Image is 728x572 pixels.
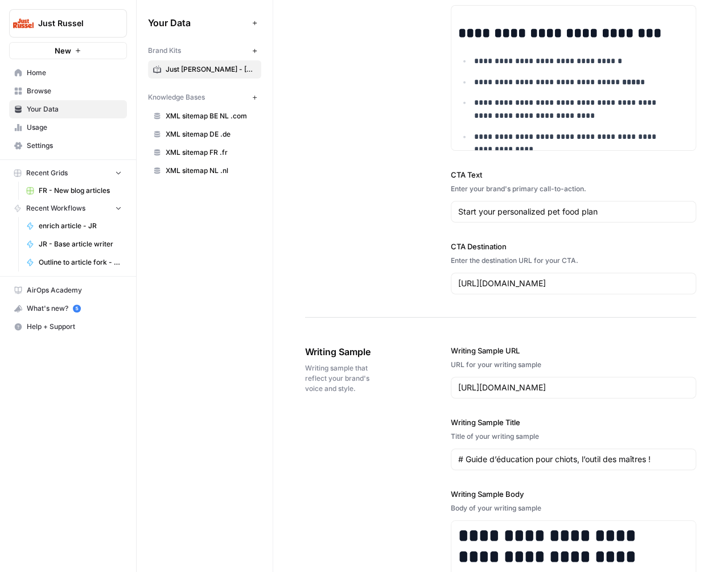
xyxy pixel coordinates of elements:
a: Usage [9,118,127,137]
a: Home [9,64,127,82]
span: enrich article - JR [39,221,122,231]
div: Title of your writing sample [451,431,696,442]
span: Knowledge Bases [148,92,205,102]
div: What's new? [10,300,126,317]
input: www.sundaysoccer.com/game-day [458,382,689,393]
div: URL for your writing sample [451,360,696,370]
span: Outline to article fork - JR [39,257,122,268]
span: Home [27,68,122,78]
span: New [55,45,71,56]
a: AirOps Academy [9,281,127,299]
a: Browse [9,82,127,100]
text: 5 [75,306,78,311]
a: Just [PERSON_NAME] - [GEOGRAPHIC_DATA]-FR [148,60,261,79]
input: Gear up and get in the game with Sunday Soccer! [458,206,689,217]
span: Just Russel [38,18,107,29]
span: AirOps Academy [27,285,122,295]
a: FR - New blog articles [21,182,127,200]
button: Recent Workflows [9,200,127,217]
input: Game Day Gear Guide [458,454,689,465]
button: Help + Support [9,318,127,336]
span: JR - Base article writer [39,239,122,249]
a: Outline to article fork - JR [21,253,127,271]
img: Just Russel Logo [13,13,34,34]
span: Settings [27,141,122,151]
span: Writing Sample [305,345,387,359]
span: FR - New blog articles [39,186,122,196]
span: Usage [27,122,122,133]
button: Workspace: Just Russel [9,9,127,38]
span: Writing sample that reflect your brand's voice and style. [305,363,387,394]
a: enrich article - JR [21,217,127,235]
a: JR - Base article writer [21,235,127,253]
a: Your Data [9,100,127,118]
span: XML sitemap NL .nl [166,166,256,176]
label: CTA Destination [451,241,696,252]
span: Brand Kits [148,46,181,56]
a: XML sitemap FR .fr [148,143,261,162]
label: CTA Text [451,169,696,180]
span: XML sitemap BE NL .com [166,111,256,121]
div: Body of your writing sample [451,503,696,513]
a: XML sitemap NL .nl [148,162,261,180]
span: XML sitemap DE .de [166,129,256,139]
span: Recent Grids [26,168,68,178]
span: Browse [27,86,122,96]
a: 5 [73,304,81,312]
button: What's new? 5 [9,299,127,318]
span: Your Data [148,16,248,30]
span: Just [PERSON_NAME] - [GEOGRAPHIC_DATA]-FR [166,64,256,75]
label: Writing Sample Body [451,488,696,500]
input: www.sundaysoccer.com/gearup [458,278,689,289]
div: Enter the destination URL for your CTA. [451,256,696,266]
button: New [9,42,127,59]
span: Recent Workflows [26,203,85,213]
button: Recent Grids [9,164,127,182]
label: Writing Sample Title [451,417,696,428]
a: XML sitemap BE NL .com [148,107,261,125]
div: Enter your brand's primary call-to-action. [451,184,696,194]
a: XML sitemap DE .de [148,125,261,143]
label: Writing Sample URL [451,345,696,356]
span: Help + Support [27,322,122,332]
a: Settings [9,137,127,155]
span: Your Data [27,104,122,114]
span: XML sitemap FR .fr [166,147,256,158]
